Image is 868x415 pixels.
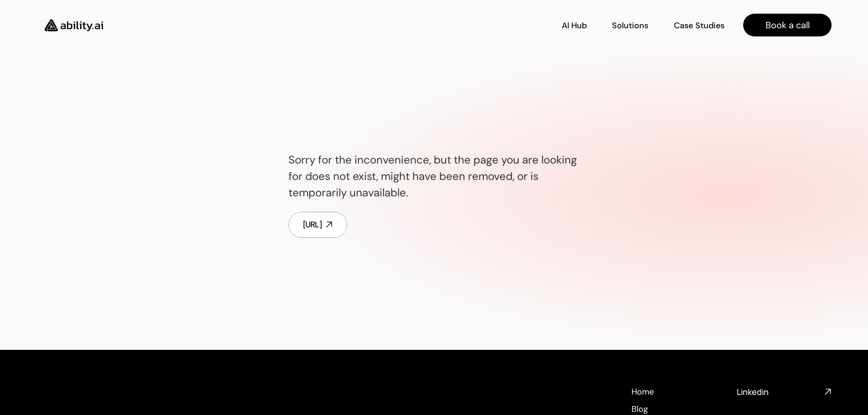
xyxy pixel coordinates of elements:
[737,386,821,398] h4: Linkedin
[288,212,347,238] a: [URL]
[674,20,724,31] p: Case Studies
[631,386,654,396] a: Home
[562,20,587,31] p: AI Hub
[288,152,580,201] p: Sorry for the inconvenience, but the page you are looking for does not exist, might have been rem...
[303,219,322,231] div: [URL]
[612,20,648,31] p: Solutions
[116,14,832,36] nav: Main navigation
[612,17,648,33] a: Solutions
[737,386,832,398] nav: Social media links
[743,14,832,36] a: Book a call
[632,404,648,415] p: Blog
[631,404,648,414] a: Blog
[765,19,810,31] p: Book a call
[632,386,654,398] p: Home
[737,386,832,398] a: Linkedin
[673,17,725,33] a: Case Studies
[562,17,587,33] a: AI Hub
